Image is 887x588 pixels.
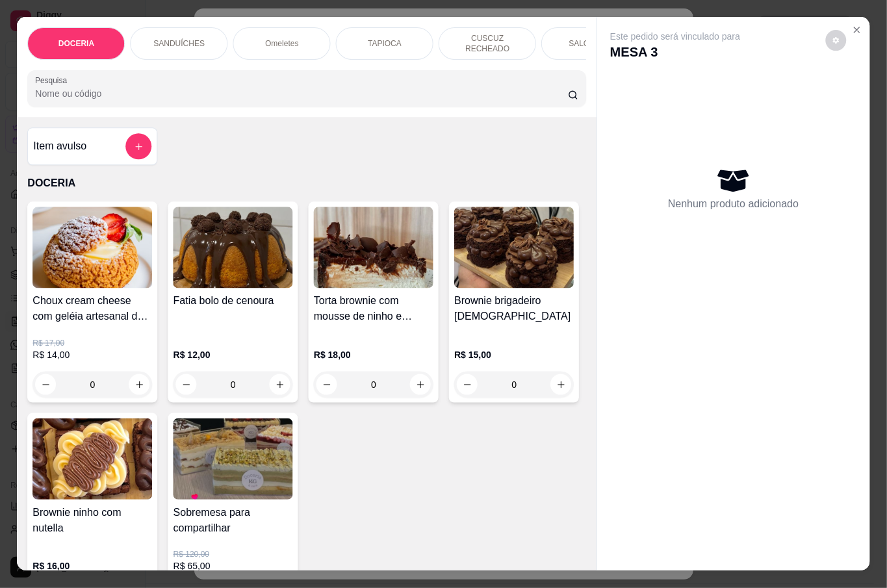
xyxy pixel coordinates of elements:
[454,294,574,325] h4: Brownie brigadeiro [DEMOGRAPHIC_DATA]
[410,374,431,395] button: increase-product-quantity
[36,88,569,101] input: Pesquisa
[174,560,293,573] p: R$ 65,00
[174,550,293,560] p: R$ 120,00
[33,505,153,537] h4: Brownie ninho com nutella
[33,560,153,573] p: R$ 16,00
[33,338,153,348] p: R$ 17,00
[454,348,574,361] p: R$ 15,00
[33,294,153,325] h4: Choux cream cheese com geléia artesanal de morango
[668,197,799,212] p: Nenhum produto adicionado
[454,207,574,288] img: product-image
[450,34,525,55] p: CUSCUZ RECHEADO
[825,31,846,51] button: decrease-product-quantity
[176,374,197,395] button: decrease-product-quantity
[550,374,571,395] button: increase-product-quantity
[33,348,153,361] p: R$ 14,00
[153,39,205,49] p: SANDUÍCHES
[368,39,402,49] p: TAPIOCA
[316,374,337,395] button: decrease-product-quantity
[457,374,478,395] button: decrease-product-quantity
[174,207,293,288] img: product-image
[314,207,433,288] img: product-image
[610,31,740,44] p: Este pedido será vinculado para
[314,348,433,361] p: R$ 18,00
[129,374,150,395] button: increase-product-quantity
[174,505,293,537] h4: Sobremesa para compartilhar
[36,75,72,86] label: Pesquisa
[314,294,433,325] h4: Torta brownie com mousse de ninho e ganache de chocolate
[34,139,87,155] h4: Item avulso
[33,418,153,500] img: product-image
[174,294,293,309] h4: Fatia bolo de cenoura
[126,134,152,160] button: add-separate-item
[569,39,612,49] p: SALGADOS
[33,207,153,288] img: product-image
[174,348,293,361] p: R$ 12,00
[28,176,586,192] p: DOCERIA
[58,39,94,49] p: DOCERIA
[610,44,740,62] p: MESA 3
[36,374,57,395] button: decrease-product-quantity
[174,418,293,500] img: product-image
[846,20,867,41] button: Close
[270,374,290,395] button: increase-product-quantity
[265,39,298,49] p: Omeletes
